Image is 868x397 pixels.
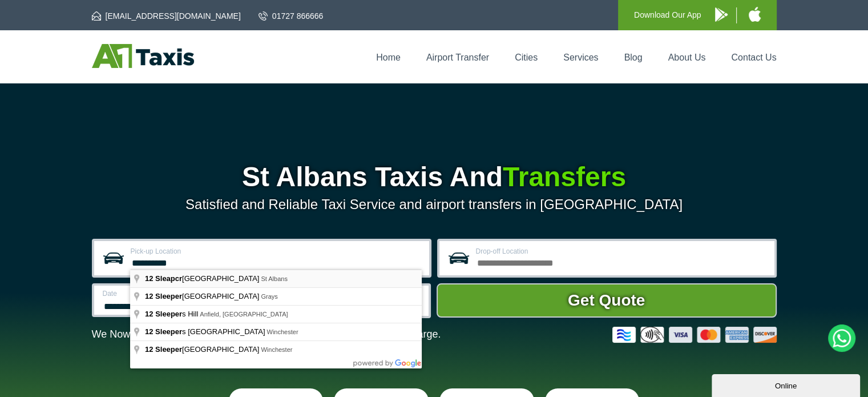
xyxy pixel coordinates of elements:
span: 12 Sleeper [145,292,182,300]
label: Date [103,290,249,297]
button: Get Quote [437,283,777,318]
img: A1 Taxis iPhone App [749,7,761,22]
span: 12 Sleeper [145,327,182,336]
img: Credit And Debit Cards [612,327,777,343]
h1: St Albans Taxis And [92,163,777,191]
span: 12 [145,310,153,318]
a: Cities [515,53,538,62]
span: [GEOGRAPHIC_DATA] [145,345,261,354]
img: A1 Taxis St Albans LTD [92,44,194,68]
span: 12 Sleapcr [145,274,182,283]
span: Anfield, [GEOGRAPHIC_DATA] [200,311,288,318]
label: Drop-off Location [476,248,768,255]
a: 01727 866666 [259,10,324,22]
span: St Albans [261,275,287,282]
p: We Now Accept Card & Contactless Payment In [92,328,441,340]
span: Winchester [261,346,292,353]
p: Download Our App [634,8,701,22]
span: Sleeper [155,310,182,318]
p: Satisfied and Reliable Taxi Service and airport transfers in [GEOGRAPHIC_DATA] [92,197,777,212]
a: About Us [668,53,706,62]
span: s Hill [145,310,200,318]
span: s [GEOGRAPHIC_DATA] [145,327,267,336]
img: A1 Taxis Android App [715,7,728,22]
a: Airport Transfer [426,53,489,62]
span: Transfers [503,162,626,192]
span: Winchester [267,328,298,335]
span: Grays [261,293,277,300]
a: Home [376,53,401,62]
a: Services [563,53,598,62]
span: 12 Sleeper [145,345,182,354]
span: [GEOGRAPHIC_DATA] [145,292,261,300]
a: Contact Us [731,53,776,62]
span: [GEOGRAPHIC_DATA] [145,274,261,283]
label: Pick-up Location [131,248,422,255]
a: [EMAIL_ADDRESS][DOMAIN_NAME] [92,10,241,22]
a: Blog [624,53,642,62]
iframe: chat widget [712,372,862,397]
